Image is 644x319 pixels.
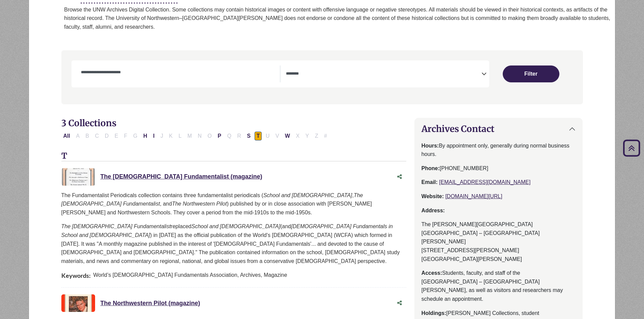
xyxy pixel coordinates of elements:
p: Browse the UNW Archives Digital Collection. Some collections may contain historical images or con... [64,5,615,31]
span: 3 Collections [61,117,116,129]
button: Archives Contact [415,118,583,139]
p: By appointment only, generally during normal business hours. [421,141,576,159]
span: Keywords: [61,271,91,281]
button: Submit for Search Results [503,65,559,82]
i: The Northwestern Pilot [172,201,227,207]
a: Back to Top [621,143,642,153]
button: Filter Results P [216,132,224,140]
i: The [DEMOGRAPHIC_DATA] Fundamentalist [61,223,171,229]
p: [PHONE_NUMBER] [421,164,576,173]
i: [DEMOGRAPHIC_DATA] Fundamentals in School and [DEMOGRAPHIC_DATA] [61,223,393,238]
strong: Holdings: [421,310,446,316]
button: Filter Results W [283,132,292,140]
button: Share this Asset [393,170,406,183]
a: The Northwestern Pilot (magazine) [100,300,200,307]
strong: Email: [421,179,438,185]
strong: Address: [421,208,445,213]
textarea: Search [286,72,481,77]
p: The Fundamentalist Periodicals collection contains three fundamentalist periodicals ( , , and ) p... [61,191,406,217]
a: [DOMAIN_NAME][URL] [445,193,502,199]
strong: Hours: [421,143,439,149]
input: Collection Title/Keyword [77,69,280,77]
p: Students, faculty, and staff of the [GEOGRAPHIC_DATA] – [GEOGRAPHIC_DATA][PERSON_NAME], as well a... [421,269,576,303]
strong: Phone: [421,165,440,171]
a: The [DEMOGRAPHIC_DATA] Fundamentalist (magazine) [100,173,262,180]
span: World’s [DEMOGRAPHIC_DATA] Fundamentals Association, Archives, Magazine [93,271,287,281]
p: replaced (and ) in [DATE] as the official publication of the World's [DEMOGRAPHIC_DATA] (WCFA) wh... [61,222,406,265]
button: Filter Results I [151,132,156,140]
button: Share this Asset [393,297,406,310]
button: Filter Results T [255,132,262,140]
i: School and [DEMOGRAPHIC_DATA] [263,192,352,198]
div: Alpha-list to filter by first letter of database name [61,133,330,138]
p: The [PERSON_NAME][GEOGRAPHIC_DATA] [GEOGRAPHIC_DATA] – [GEOGRAPHIC_DATA][PERSON_NAME] [STREET_ADD... [421,220,576,263]
button: All [61,132,72,140]
h3: T [61,151,406,161]
button: Filter Results S [245,132,253,140]
strong: Access: [421,270,442,276]
button: Filter Results H [141,132,149,140]
a: [EMAIL_ADDRESS][DOMAIN_NAME] [439,179,530,185]
strong: Website: [421,193,444,199]
i: School and [DEMOGRAPHIC_DATA] [192,223,281,229]
nav: Search filters [61,50,583,105]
